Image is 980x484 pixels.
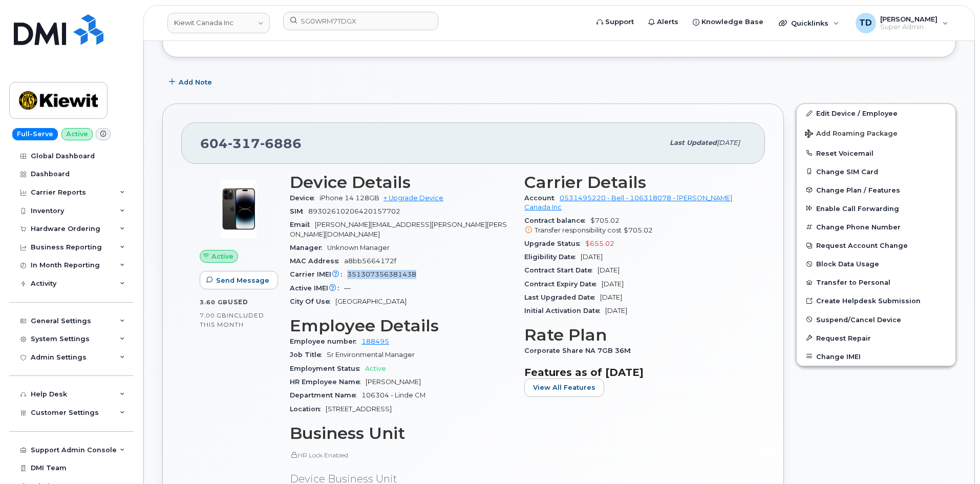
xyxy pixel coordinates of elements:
span: 604 [200,136,302,151]
span: Suspend/Cancel Device [816,315,901,323]
span: Carrier IMEI [290,270,347,278]
span: [PERSON_NAME] [366,378,421,386]
button: Request Account Change [797,236,955,255]
span: Upgrade Status [524,240,585,247]
img: image20231002-3703462-njx0qo.jpeg [208,178,269,240]
h3: Carrier Details [524,173,747,192]
span: Email [290,221,315,228]
span: [DATE] [602,280,624,288]
span: Super Admin [880,23,938,31]
button: Block Data Usage [797,255,955,273]
button: Change Plan / Features [797,181,955,199]
span: used [228,298,248,306]
span: 6886 [260,136,302,151]
span: $705.02 [624,226,653,234]
span: [DATE] [581,253,603,261]
span: Sr Environmental Manager [327,351,415,359]
button: Change IMEI [797,347,955,366]
span: $655.02 [585,240,614,247]
button: Add Roaming Package [797,122,955,143]
button: View All Features [524,378,604,397]
span: included this month [200,311,264,328]
input: Find something... [283,12,438,30]
span: 351307356381438 [347,270,416,278]
span: Contract Start Date [524,266,598,274]
span: TD [859,17,872,29]
a: Alerts [641,12,686,32]
span: Last Upgraded Date [524,293,600,301]
span: [GEOGRAPHIC_DATA] [335,298,407,305]
span: Add Note [179,77,212,87]
a: 188495 [361,338,389,345]
span: Knowledge Base [701,17,763,27]
span: Active [211,251,233,261]
span: Manager [290,244,327,251]
span: Corporate Share NA 7GB 36M [524,347,636,354]
button: Reset Voicemail [797,144,955,162]
span: Enable Call Forwarding [816,204,899,212]
span: a8bb5664172f [344,257,396,265]
span: $705.02 [524,217,747,235]
h3: Device Details [290,173,512,192]
span: City Of Use [290,298,335,305]
span: Unknown Manager [327,244,390,251]
a: Knowledge Base [686,12,771,32]
span: Employment Status [290,365,365,372]
button: Change SIM Card [797,162,955,181]
button: Send Message [200,271,278,289]
a: Support [589,12,641,32]
span: SIM [290,207,308,215]
span: Employee number [290,338,361,345]
span: [STREET_ADDRESS] [326,405,392,413]
span: iPhone 14 128GB [319,194,379,202]
p: HR Lock Enabled [290,451,512,459]
span: — [344,284,351,292]
span: Quicklinks [791,19,828,27]
h3: Rate Plan [524,326,747,344]
h3: Features as of [DATE] [524,366,747,378]
iframe: Messenger Launcher [935,439,972,476]
a: + Upgrade Device [384,194,443,202]
span: MAC Address [290,257,344,265]
span: Send Message [216,276,269,285]
span: Job Title [290,351,327,359]
a: 0531495220 - Bell - 106318078 - [PERSON_NAME] Canada Inc [524,194,732,211]
span: 7.00 GB [200,312,227,319]
span: Active [365,365,386,372]
span: Contract Expiry Date [524,280,602,288]
span: [DATE] [605,307,627,314]
span: Change Plan / Features [816,186,900,194]
h3: Employee Details [290,317,512,335]
span: Alerts [657,17,678,27]
span: 106304 - Linde CM [361,391,425,399]
span: Support [605,17,634,27]
button: Add Note [162,73,221,91]
span: HR Employee Name [290,378,366,386]
span: Account [524,194,560,202]
span: Last updated [670,139,717,146]
span: Active IMEI [290,284,344,292]
span: Location [290,405,326,413]
div: Quicklinks [772,13,846,33]
span: Contract balance [524,217,590,224]
a: Create Helpdesk Submission [797,291,955,310]
button: Enable Call Forwarding [797,199,955,218]
a: Kiewit Canada Inc [167,13,270,33]
span: Transfer responsibility cost [535,226,622,234]
span: Department Name [290,391,361,399]
span: View All Features [533,383,595,392]
span: [DATE] [717,139,740,146]
button: Request Repair [797,329,955,347]
span: Device [290,194,319,202]
span: 3.60 GB [200,299,228,306]
span: [PERSON_NAME][EMAIL_ADDRESS][PERSON_NAME][PERSON_NAME][DOMAIN_NAME] [290,221,507,238]
span: 89302610206420157702 [308,207,400,215]
button: Transfer to Personal [797,273,955,291]
span: [DATE] [600,293,622,301]
div: Tauriq Dixon [848,13,955,33]
span: [DATE] [598,266,620,274]
button: Suspend/Cancel Device [797,310,955,329]
h3: Business Unit [290,424,512,443]
span: 317 [228,136,260,151]
button: Change Phone Number [797,218,955,236]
